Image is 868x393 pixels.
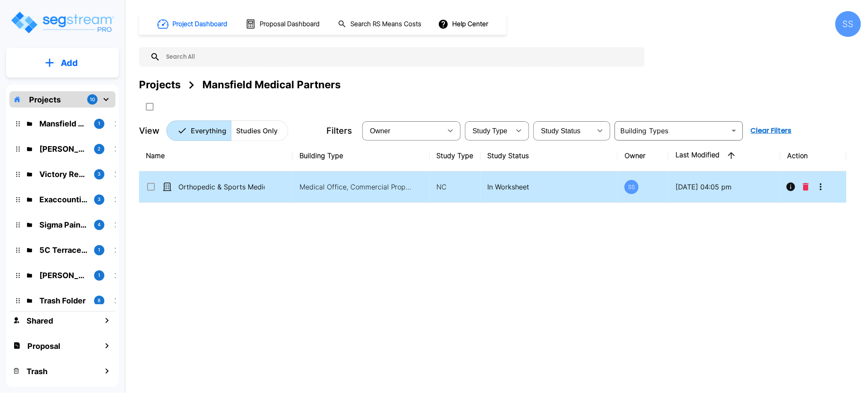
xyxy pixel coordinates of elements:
div: Mansfield Medical Partners [202,77,341,93]
input: Search All [160,47,640,67]
p: 1 [98,272,101,279]
h1: Proposal Dashboard [260,19,320,29]
th: Action [781,140,847,171]
button: Help Center [436,16,492,32]
p: Projects [29,94,61,105]
img: Logo [10,10,115,35]
button: Open [728,125,740,137]
h1: Proposal [27,340,60,352]
p: Trash Folder [39,295,87,306]
p: 1 [98,120,101,127]
p: 8 [98,297,101,304]
p: Mansfield Medical Partners [39,118,87,129]
button: Add [6,51,119,75]
button: Delete [800,178,812,195]
p: In Worksheet [488,182,611,192]
p: Herin Family Investments [39,143,87,155]
input: Building Types [617,125,726,137]
div: Select [364,119,442,143]
p: 5C Terrace Shops [39,244,87,256]
p: 3 [98,171,101,178]
h1: Trash [27,366,47,377]
span: Study Type [473,127,507,135]
th: Last Modified [669,140,780,171]
p: Victory Real Estate [39,168,87,180]
th: Owner [618,140,669,171]
p: Add [61,57,78,69]
p: View [139,124,160,137]
p: 3 [98,196,101,203]
button: Info [782,178,800,195]
button: Studies Only [231,120,288,141]
p: Studies Only [236,126,278,136]
p: NC [437,182,474,192]
p: Orthopedic & Sports Medicine Institute [178,182,265,192]
h1: Shared [27,315,53,327]
h1: Project Dashboard [172,19,227,29]
div: Select [535,119,592,143]
button: More-Options [812,178,829,195]
div: Select [467,119,510,143]
th: Study Status [481,140,618,171]
p: 2 [98,145,101,153]
p: Filters [326,124,352,137]
p: Everything [191,126,226,136]
p: Exaccountic - Victory Real Estate [39,194,87,205]
button: SelectAll [141,98,158,115]
h1: Search RS Means Costs [350,19,421,29]
div: SS [835,11,861,37]
button: Search RS Means Costs [335,16,426,33]
p: Sigma Pain Clinic [39,219,87,231]
p: Medical Office, Commercial Property Site [299,182,415,192]
button: Project Dashboard [154,15,232,33]
div: Projects [139,77,181,93]
span: Owner [370,127,391,135]
th: Name [139,140,293,171]
th: Building Type [293,140,430,171]
p: 4 [98,221,101,228]
span: Study Status [541,127,581,135]
th: Study Type [430,140,481,171]
button: Clear Filters [747,122,795,139]
button: Proposal Dashboard [242,15,324,33]
p: 1 [98,246,101,254]
p: 10 [90,96,95,103]
div: Platform [166,120,288,141]
p: [DATE] 04:05 pm [675,182,773,192]
p: McLane Rental Properties [39,270,87,281]
button: Everything [166,120,231,141]
div: SS [625,180,639,194]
